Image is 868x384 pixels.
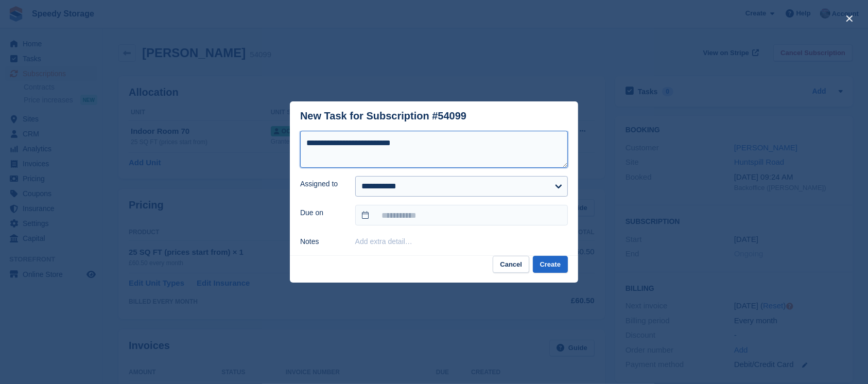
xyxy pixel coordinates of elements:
[493,256,529,273] button: Cancel
[841,10,858,27] button: close
[300,207,343,218] label: Due on
[300,179,343,189] label: Assigned to
[355,237,412,246] button: Add extra detail…
[300,110,466,122] div: New Task for Subscription #54099
[533,256,568,273] button: Create
[300,236,343,247] label: Notes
